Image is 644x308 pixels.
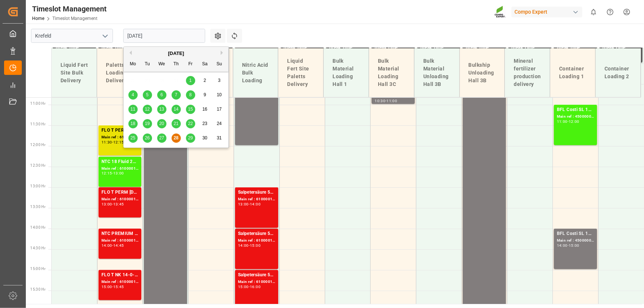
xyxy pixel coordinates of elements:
div: Main ref : 6100001410, 2000000593; [101,238,138,244]
div: Nitric Acid Bulk Loading [239,58,272,87]
div: Salpetersäure 53 lose; [238,271,275,279]
span: 25 [130,135,135,141]
div: - [112,203,113,206]
div: BFL Costi SL 1000L IBC EGY; [557,106,594,114]
div: - [385,99,386,103]
span: 28 [173,135,178,141]
div: 15:00 [238,285,249,288]
div: Break Time [284,44,321,52]
span: 22 [188,121,193,126]
span: 29 [188,135,193,141]
div: 13:00 [238,203,249,206]
span: 11:30 Hr [30,122,45,126]
div: - [568,244,569,247]
div: month 2025-08 [126,73,227,145]
button: Previous Month [127,51,132,55]
div: Break Time [557,44,594,52]
span: 26 [145,135,149,141]
div: Main ref : 6100001388, 2000001204; [238,279,275,285]
div: [DATE] [124,50,228,57]
span: 12:00 Hr [30,143,45,147]
div: Break Time [466,44,503,52]
div: 14:00 [250,203,261,206]
span: 20 [159,121,164,126]
div: - [112,141,113,144]
div: Tu [143,60,152,69]
div: 12:15 [113,141,124,144]
div: - [112,285,113,288]
div: Bulk Material Loading Hall 1 [330,54,363,91]
div: We [157,60,166,69]
span: 6 [161,92,163,97]
div: Main ref : 6100001405, 2000001220; [101,196,138,203]
div: Container Loading 2 [602,62,635,83]
div: Choose Monday, August 11th, 2025 [128,105,138,114]
span: 8 [189,92,192,97]
div: Choose Sunday, August 10th, 2025 [215,90,224,100]
div: Fr [186,60,195,69]
div: Timeslot Management [32,3,107,14]
div: Choose Monday, August 25th, 2025 [128,134,138,143]
div: Choose Thursday, August 7th, 2025 [172,90,181,100]
span: 12 [145,107,149,112]
span: 4 [132,92,134,97]
div: 15:00 [569,244,579,247]
div: FLO T PERM [DATE] 25kg (x40) INT;FLO T NK 14-0-19 25kg (x40) INT;SUPER FLO T Turf BS 20kg (x50) I... [101,189,138,196]
div: Choose Friday, August 1st, 2025 [186,76,195,85]
div: Break Time [603,44,640,52]
div: Main ref : 6100001465, 2000001278; [238,196,275,203]
div: Choose Tuesday, August 5th, 2025 [143,90,152,100]
div: 12:00 [569,120,579,123]
span: 23 [202,121,207,126]
input: DD.MM.YYYY [123,29,205,43]
div: Bulk Material Unloading Hall 3B [420,54,454,91]
div: Bulk Material Loading Hall 3C [375,54,408,91]
div: Main ref : 4500000965, 2000000357; [557,238,594,244]
button: open menu [99,30,110,42]
span: 21 [173,121,178,126]
span: 11:00 Hr [30,101,45,105]
div: Choose Tuesday, August 12th, 2025 [143,105,152,114]
div: 10:30 [375,99,385,103]
div: Choose Tuesday, August 26th, 2025 [143,134,152,143]
span: 13:30 Hr [30,205,45,209]
div: Choose Friday, August 29th, 2025 [186,134,195,143]
div: Th [172,60,181,69]
div: Sa [200,60,210,69]
div: 11:00 [557,120,568,123]
div: Break Time [329,44,366,52]
span: 7 [175,92,178,97]
span: 17 [217,107,221,112]
div: 16:00 [250,285,261,288]
button: Next Month [221,51,225,55]
span: 10 [217,92,221,97]
div: - [249,244,250,247]
div: Su [215,60,224,69]
div: Mineral fertilizer production delivery [511,54,544,91]
span: 24 [217,121,221,126]
div: 13:45 [113,203,124,206]
span: 11 [130,107,135,112]
span: 9 [204,92,206,97]
div: Salpetersäure 53 lose; [238,189,275,196]
span: 14:00 Hr [30,225,45,229]
div: Choose Saturday, August 9th, 2025 [200,90,210,100]
span: 14:30 Hr [30,246,45,250]
span: 30 [202,135,207,141]
div: Choose Friday, August 22nd, 2025 [186,119,195,128]
div: 11:00 [387,99,397,103]
div: BFL Costi SL 1000L IBC EGY; [557,230,594,238]
div: - [112,172,113,175]
div: FLO T NK 14-0-19 25kg (x40) INT;FLO T PERM [DATE] 25kg (x40) INT;SUPER FLO T Turf BS 20kg (x50) I... [101,271,138,279]
span: 18 [130,121,135,126]
div: 15:00 [101,285,112,288]
div: Container Loading 1 [556,62,589,83]
div: Choose Wednesday, August 13th, 2025 [157,105,166,114]
div: 12:15 [101,172,112,175]
div: Liquid Fert Site Paletts Delivery [284,54,317,91]
div: - [249,203,250,206]
div: Choose Sunday, August 31st, 2025 [215,134,224,143]
span: 5 [146,92,149,97]
div: Salpetersäure 53 lose; [238,230,275,238]
div: NTC 18 Fluid 20L (x48) DE;BT T NK [DATE] 11%UH 3M 25kg (x40) INT;NTC CLASSIC [DATE] 25kg (x40) DE... [101,158,138,166]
